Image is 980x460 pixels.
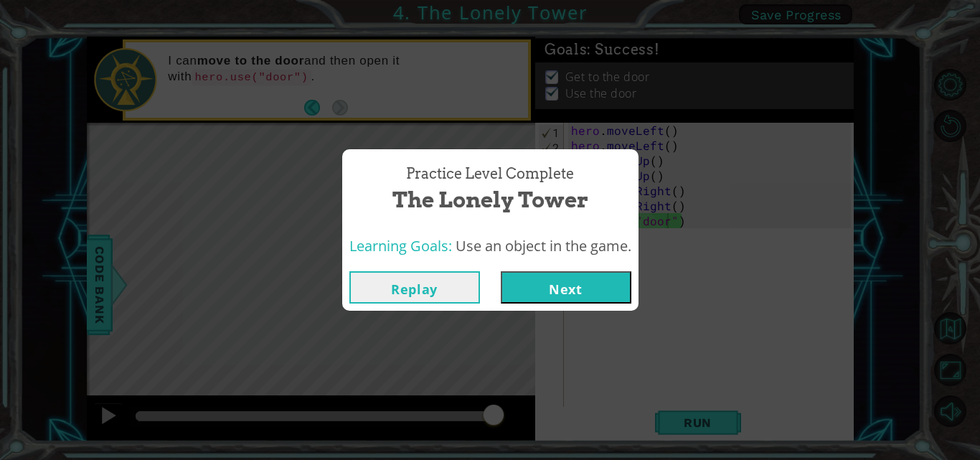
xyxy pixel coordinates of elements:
[349,271,480,304] button: Replay
[501,271,631,304] button: Next
[406,164,574,184] span: Practice Level Complete
[392,184,588,215] span: The Lonely Tower
[349,236,452,255] span: Learning Goals:
[456,236,631,255] span: Use an object in the game.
